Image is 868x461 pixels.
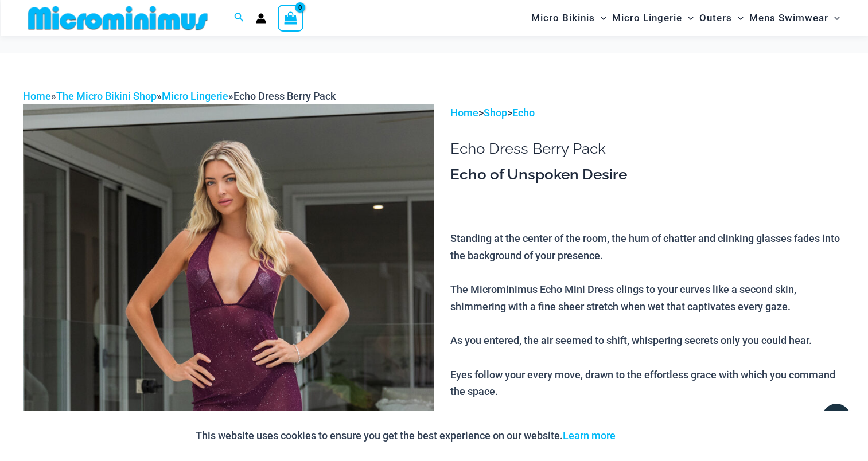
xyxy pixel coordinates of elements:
a: Learn more [563,429,616,442]
span: Menu Toggle [828,3,840,33]
a: OutersMenu ToggleMenu Toggle [696,3,746,33]
img: MM SHOP LOGO FLAT [24,5,212,31]
span: Menu Toggle [595,3,606,33]
a: Mens SwimwearMenu ToggleMenu Toggle [746,3,843,33]
a: Account icon link [256,13,266,24]
a: Micro LingerieMenu ToggleMenu Toggle [609,3,696,33]
span: Echo Dress Berry Pack [233,90,336,102]
span: Micro Lingerie [612,3,682,33]
p: > > [450,104,845,122]
h3: Echo of Unspoken Desire [450,165,845,185]
p: This website uses cookies to ensure you get the best experience on our website. [196,427,616,444]
a: Micro BikinisMenu ToggleMenu Toggle [528,3,609,33]
nav: Site Navigation [527,2,845,34]
a: Home [23,90,51,102]
a: The Micro Bikini Shop [56,90,157,102]
button: Accept [624,422,673,450]
span: Micro Bikinis [531,3,595,33]
a: Search icon link [234,11,244,25]
span: Menu Toggle [732,3,744,33]
a: Echo [512,107,535,119]
a: View Shopping Cart, empty [278,5,304,31]
span: Mens Swimwear [749,3,828,33]
a: Shop [484,107,507,119]
a: Home [450,107,478,119]
a: Micro Lingerie [162,90,228,102]
span: Outers [699,3,732,33]
span: » » » [23,90,336,102]
h1: Echo Dress Berry Pack [450,140,845,158]
span: Menu Toggle [682,3,694,33]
